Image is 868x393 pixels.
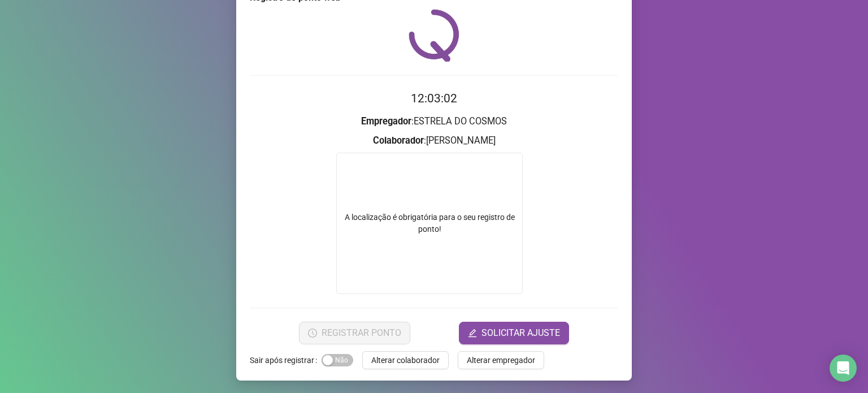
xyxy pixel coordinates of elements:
[299,322,410,344] button: REGISTRAR PONTO
[361,116,411,127] strong: Empregador
[459,322,569,344] button: editSOLICITAR AJUSTE
[362,351,449,369] button: Alterar colaborador
[337,211,522,235] div: A localização é obrigatória para o seu registro de ponto!
[411,92,457,105] time: 12:03:02
[458,351,544,369] button: Alterar empregador
[468,329,477,338] span: edit
[409,9,459,62] img: QRPoint
[250,114,618,129] h3: : ESTRELA DO COSMOS
[467,354,535,366] span: Alterar empregador
[481,326,560,340] span: SOLICITAR AJUSTE
[250,133,618,148] h3: : [PERSON_NAME]
[250,351,322,369] label: Sair após registrar
[373,135,424,146] strong: Colaborador
[371,354,440,366] span: Alterar colaborador
[830,355,857,382] div: Open Intercom Messenger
